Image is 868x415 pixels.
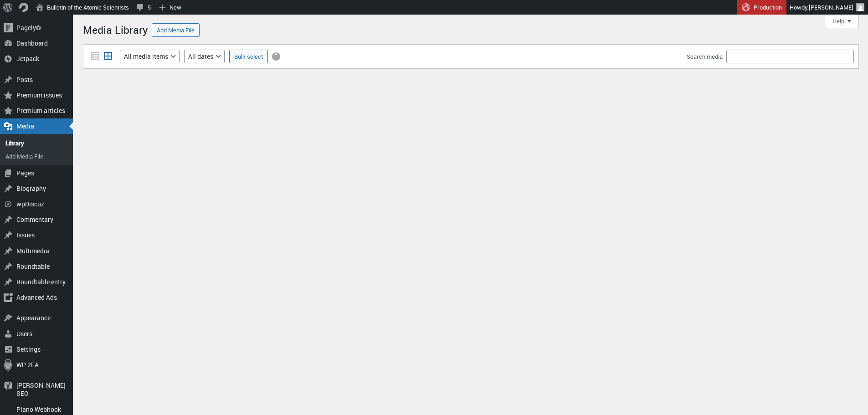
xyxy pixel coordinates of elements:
[152,23,200,37] a: Add Media File
[809,3,853,11] span: [PERSON_NAME]
[687,52,723,61] label: Search media
[83,19,148,39] h1: Media Library
[102,50,114,63] a: Grid view
[229,50,268,63] button: Bulk select
[89,50,102,63] a: List view
[825,15,859,28] button: Help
